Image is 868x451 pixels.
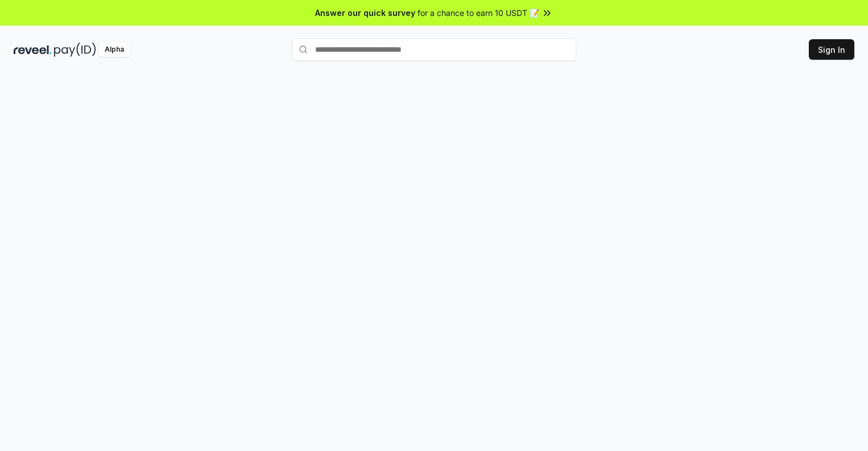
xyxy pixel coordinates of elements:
[418,7,539,19] span: for a chance to earn 10 USDT 📝
[98,43,130,57] div: Alpha
[54,43,96,57] img: pay_id
[315,7,415,19] span: Answer our quick survey
[809,39,854,60] button: Sign In
[14,43,52,57] img: reveel_dark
